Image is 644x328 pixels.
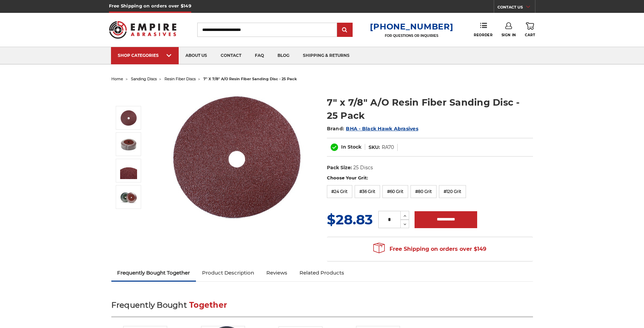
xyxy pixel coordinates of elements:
span: Free Shipping on orders over $149 [373,242,486,256]
span: Sign In [502,33,516,37]
span: Reorder [474,33,492,37]
dt: Pack Size: [327,164,352,171]
a: BHA - Black Hawk Abrasives [346,126,418,132]
label: Choose Your Grit: [327,175,533,181]
a: shipping & returns [296,47,356,64]
dt: SKU: [369,144,380,151]
span: Together [189,300,227,310]
img: 7 inch aluminum oxide resin fiber disc [120,109,137,126]
a: contact [214,47,248,64]
a: faq [248,47,271,64]
span: In Stock [341,144,361,150]
span: 7" x 7/8" a/o resin fiber sanding disc - 25 pack [203,76,297,81]
span: Brand: [327,126,345,132]
h1: 7" x 7/8" A/O Resin Fiber Sanding Disc - 25 Pack [327,96,533,122]
span: Frequently Bought [111,300,187,310]
a: Reviews [260,265,293,280]
a: sanding discs [131,76,157,81]
img: 7 inch aluminum oxide resin fiber disc [169,89,305,224]
dd: 25 Discs [353,164,373,171]
a: CONTACT US [497,3,535,13]
a: Frequently Bought Together [111,265,196,280]
div: SHOP CATEGORIES [118,53,172,58]
p: FOR QUESTIONS OR INQUIRIES [370,34,453,38]
a: home [111,76,123,81]
img: 7" x 7/8" A/O Resin Fiber Sanding Disc - 25 Pack [120,136,137,153]
input: Submit [338,23,352,37]
span: $28.83 [327,211,373,228]
img: 7" x 7/8" A/O Resin Fiber Sanding Disc - 25 Pack [120,189,137,205]
a: Product Description [196,265,260,280]
img: 7" x 7/8" A/O Resin Fiber Sanding Disc - 25 Pack [120,162,137,179]
a: about us [179,47,214,64]
a: resin fiber discs [164,76,196,81]
a: Related Products [293,265,350,280]
a: blog [271,47,296,64]
a: Reorder [474,22,492,37]
dd: RA70 [382,144,394,151]
a: Cart [525,22,535,37]
span: Cart [525,33,535,37]
img: Empire Abrasives [109,17,177,43]
a: [PHONE_NUMBER] [370,22,453,31]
